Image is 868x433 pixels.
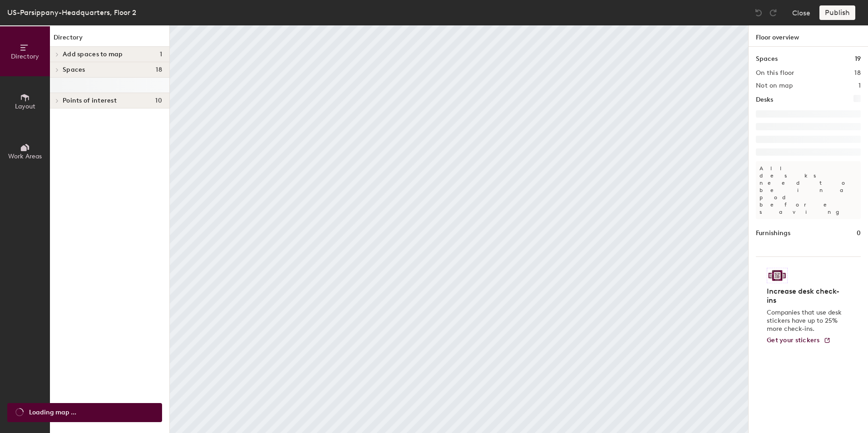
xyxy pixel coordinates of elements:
[749,25,868,47] h1: Floor overview
[63,97,117,104] span: Points of interest
[767,309,844,333] p: Companies that use desk stickers have up to 25% more check-ins.
[756,69,794,77] h2: On this floor
[754,8,763,17] img: Undo
[769,8,778,17] img: Redo
[8,153,42,160] span: Work Areas
[854,69,861,77] h2: 18
[63,66,85,74] span: Spaces
[756,54,778,64] h1: Spaces
[15,103,35,110] span: Layout
[50,33,169,47] h1: Directory
[767,336,820,344] span: Get your stickers
[29,408,76,418] span: Loading map ...
[156,66,162,74] span: 18
[792,5,810,20] button: Close
[767,287,844,305] h4: Increase desk check-ins
[160,51,162,58] span: 1
[858,82,861,89] h2: 1
[756,161,861,219] p: All desks need to be in a pod before saving
[756,95,773,105] h1: Desks
[11,53,39,60] span: Directory
[756,228,790,238] h1: Furnishings
[170,25,748,433] canvas: Map
[756,82,793,89] h2: Not on map
[767,337,831,344] a: Get your stickers
[63,51,123,58] span: Add spaces to map
[7,7,136,18] div: US-Parsippany-Headquarters, Floor 2
[155,97,162,104] span: 10
[855,54,861,64] h1: 19
[857,228,861,238] h1: 0
[767,268,788,283] img: Sticker logo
